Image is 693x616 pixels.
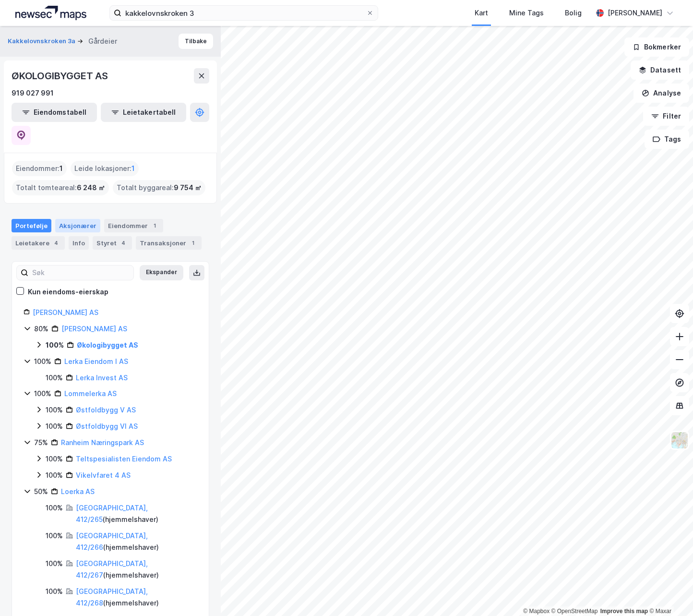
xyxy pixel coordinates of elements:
a: Økologibygget AS [77,341,138,349]
a: Lommelerka AS [64,389,117,398]
div: Kart [475,7,488,19]
div: Totalt tomteareal : [12,180,109,195]
button: Tags [645,130,689,149]
div: ØKOLOGIBYGGET AS [12,68,110,84]
span: 1 [131,163,135,174]
a: [GEOGRAPHIC_DATA], 412/266 [76,531,148,551]
div: ( hjemmelshaver ) [76,530,197,553]
a: [GEOGRAPHIC_DATA], 412/267 [76,559,148,579]
input: Søk [28,266,133,280]
a: [PERSON_NAME] AS [33,308,98,316]
div: 100% [34,356,51,367]
div: Gårdeier [88,36,117,47]
a: Østfoldbygg V AS [76,406,136,414]
div: 1 [150,221,159,230]
div: 4 [51,238,61,248]
div: Info [69,236,89,250]
button: Eiendomstabell [12,103,97,122]
button: Leietakertabell [101,103,186,122]
button: Ekspander [140,265,183,280]
div: 100% [46,339,64,351]
button: Datasett [631,60,689,80]
div: 100% [46,558,63,569]
div: Aksjonærer [55,219,100,232]
a: [PERSON_NAME] AS [61,325,127,333]
div: Styret [93,236,132,250]
div: Totalt byggareal : [113,180,205,195]
div: ( hjemmelshaver ) [76,558,197,581]
a: Vikelvfaret 4 AS [76,471,131,479]
div: 100% [46,404,63,416]
a: Loerka AS [61,487,95,495]
div: 100% [46,421,63,432]
div: [PERSON_NAME] [608,7,662,19]
div: Mine Tags [509,7,544,19]
div: 100% [46,372,63,384]
input: Søk på adresse, matrikkel, gårdeiere, leietakere eller personer [121,6,366,20]
div: 50% [34,486,48,497]
span: 9 754 ㎡ [174,182,202,193]
div: 100% [46,530,63,542]
iframe: Chat Widget [645,570,693,616]
div: Bolig [565,7,582,19]
div: 100% [46,502,63,514]
a: Teltspesialisten Eiendom AS [76,455,172,463]
div: 4 [119,238,128,248]
div: 1 [188,238,198,248]
div: Leietakere [12,236,65,250]
button: Filter [643,107,689,126]
div: 919 027 991 [12,87,54,99]
div: 100% [46,470,63,481]
div: Transaksjoner [136,236,202,250]
div: ( hjemmelshaver ) [76,586,197,609]
span: 6 248 ㎡ [77,182,105,193]
div: 100% [34,388,51,399]
span: 1 [60,163,63,174]
a: Lerka Eiendom I AS [64,357,128,365]
div: 75% [34,437,48,448]
button: Analyse [633,84,689,103]
div: Leide lokasjoner : [71,161,139,176]
a: Improve this map [600,608,648,615]
button: Kakkelovnskroken 3a [8,36,77,46]
div: Portefølje [12,219,51,232]
div: 100% [46,453,63,465]
a: Mapbox [523,608,550,615]
div: ( hjemmelshaver ) [76,502,197,525]
div: 100% [46,586,63,597]
a: [GEOGRAPHIC_DATA], 412/265 [76,504,148,523]
a: Lerka Invest AS [76,374,128,382]
a: Ranheim Næringspark AS [61,438,144,447]
a: OpenStreetMap [551,608,598,615]
div: 80% [34,323,48,335]
button: Tilbake [179,34,213,49]
img: logo.a4113a55bc3d86da70a041830d287a7e.svg [15,6,86,20]
img: Z [670,431,689,449]
div: Eiendommer [104,219,163,232]
div: Kontrollprogram for chat [645,570,693,616]
a: [GEOGRAPHIC_DATA], 412/268 [76,587,148,607]
button: Bokmerker [624,37,689,57]
div: Kun eiendoms-eierskap [28,286,108,298]
a: Østfoldbygg VI AS [76,422,138,430]
div: Eiendommer : [12,161,67,176]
